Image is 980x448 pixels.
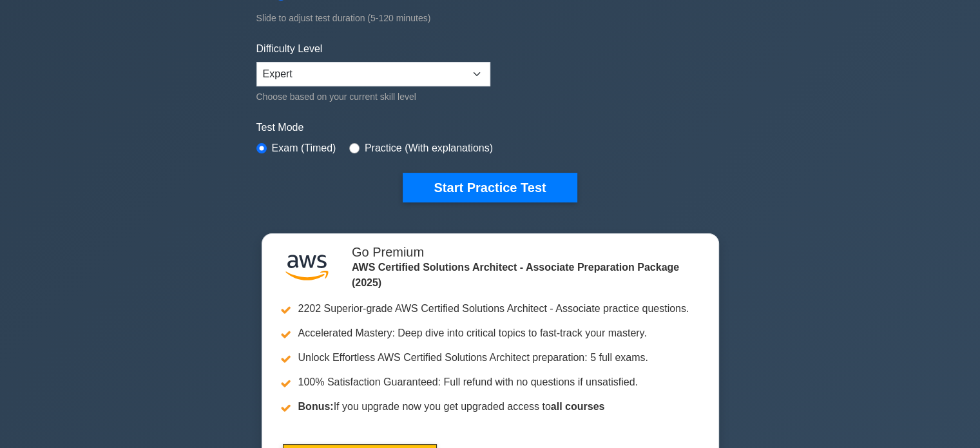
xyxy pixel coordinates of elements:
div: Choose based on your current skill level [256,89,490,104]
label: Test Mode [256,120,724,135]
button: Start Practice Test [403,173,577,202]
div: Slide to adjust test duration (5-120 minutes) [256,10,724,26]
label: Exam (Timed) [272,141,336,156]
label: Practice (With explanations) [365,141,493,156]
label: Difficulty Level [256,41,323,57]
